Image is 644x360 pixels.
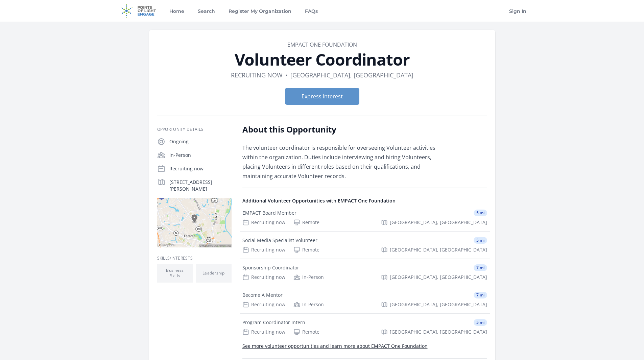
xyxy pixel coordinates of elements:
div: EMPACT Board Member [242,210,296,216]
span: [GEOGRAPHIC_DATA], [GEOGRAPHIC_DATA] [390,246,487,253]
span: 7 mi [474,264,487,271]
div: Remote [293,219,319,226]
h3: Opportunity Details [157,127,232,132]
img: Map [157,198,232,247]
a: EMPACT One Foundation [287,41,357,48]
h2: About this Opportunity [242,124,440,135]
div: Recruiting now [242,274,285,281]
dd: [GEOGRAPHIC_DATA], [GEOGRAPHIC_DATA] [290,70,413,80]
h3: Skills/Interests [157,256,232,261]
span: 5 mi [474,237,487,244]
h1: Volunteer Coordinator [157,51,487,68]
div: Sponsorship Coordinator [242,264,299,271]
p: Ongoing [169,138,232,145]
p: The volunteer coordinator is responsible for overseeing Volunteer activities within the organizat... [242,143,440,181]
dd: Recruiting now [231,70,283,80]
span: [GEOGRAPHIC_DATA], [GEOGRAPHIC_DATA] [390,274,487,281]
div: In-Person [293,274,324,281]
li: Business Skills [157,264,193,283]
span: 7 mi [474,292,487,298]
div: Recruiting now [242,219,285,226]
button: Express Interest [285,88,359,105]
a: Social Media Specialist Volunteer 5 mi Recruiting now Remote [GEOGRAPHIC_DATA], [GEOGRAPHIC_DATA] [240,232,490,259]
div: Remote [293,329,319,335]
div: Remote [293,246,319,253]
span: [GEOGRAPHIC_DATA], [GEOGRAPHIC_DATA] [390,219,487,226]
h4: Additional Volunteer Opportunities with EMPACT One Foundation [242,197,487,204]
div: Recruiting now [242,301,285,308]
p: Recruiting now [169,165,232,172]
span: [GEOGRAPHIC_DATA], [GEOGRAPHIC_DATA] [390,329,487,335]
span: 5 mi [474,319,487,326]
p: In-Person [169,152,232,159]
div: Become A Mentor [242,292,283,298]
div: • [285,70,288,80]
div: Social Media Specialist Volunteer [242,237,317,244]
div: Recruiting now [242,329,285,335]
div: In-Person [293,301,324,308]
div: Recruiting now [242,246,285,253]
a: Sponsorship Coordinator 7 mi Recruiting now In-Person [GEOGRAPHIC_DATA], [GEOGRAPHIC_DATA] [240,259,490,286]
a: Program Coordinator Intern 5 mi Recruiting now Remote [GEOGRAPHIC_DATA], [GEOGRAPHIC_DATA] [240,314,490,341]
a: Become A Mentor 7 mi Recruiting now In-Person [GEOGRAPHIC_DATA], [GEOGRAPHIC_DATA] [240,286,490,313]
p: [STREET_ADDRESS][PERSON_NAME] [169,179,232,192]
li: Leadership [196,264,232,283]
span: 5 mi [474,210,487,216]
a: EMPACT Board Member 5 mi Recruiting now Remote [GEOGRAPHIC_DATA], [GEOGRAPHIC_DATA] [240,204,490,231]
div: Program Coordinator Intern [242,319,305,326]
span: [GEOGRAPHIC_DATA], [GEOGRAPHIC_DATA] [390,301,487,308]
a: See more volunteer opportunities and learn more about EMPACT One Foundation [242,343,428,349]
